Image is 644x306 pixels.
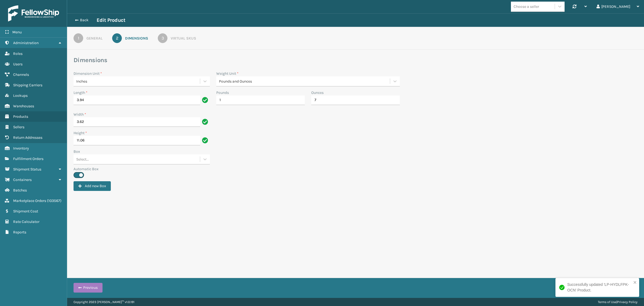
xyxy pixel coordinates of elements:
div: Inches [76,79,200,84]
span: Roles [13,51,23,56]
span: Batches [13,188,27,193]
span: Containers [13,177,32,182]
label: Automatic Box [74,166,638,172]
div: Pounds and Ounces [219,79,391,84]
label: Weight Unit [216,71,239,76]
div: Successfully updated 'LP-HYDLFPK-OCN' Product. [567,282,632,293]
div: General [86,35,103,41]
span: Lookups [13,93,28,98]
span: ( 103567 ) [47,198,61,203]
span: Channels [13,72,29,77]
span: Products [13,114,28,119]
span: Inventory [13,146,29,151]
div: Choose a seller [514,4,539,9]
span: Return Addresses [13,135,42,140]
span: Users [13,62,23,66]
button: Previous [74,283,103,293]
h3: Dimensions [74,56,210,64]
div: Select... [76,156,89,162]
label: Pounds [216,90,229,95]
span: Reports [13,230,26,234]
span: Sellers [13,125,24,129]
div: Virtual SKUs [171,35,196,41]
button: Add new Box [74,181,111,191]
label: Width [74,112,86,117]
span: Warehouses [13,104,34,108]
label: Height [74,130,87,136]
span: Shipment Cost [13,209,38,214]
span: Fulfillment Orders [13,156,43,161]
label: Box [74,149,80,154]
p: Copyright 2023 [PERSON_NAME]™ v 1.0.191 [74,298,134,306]
span: Marketplace Orders [13,198,46,203]
div: 3 [158,33,167,43]
span: Shipment Status [13,167,41,172]
span: Rate Calculator [13,219,39,224]
label: Dimension Unit [74,71,102,76]
span: Menu [12,30,22,34]
label: Length [74,90,87,95]
div: 1 [74,33,83,43]
img: logo [8,5,59,22]
span: Shipping Carriers [13,83,42,87]
h3: Edit Product [97,17,125,23]
div: Dimensions [125,35,148,41]
span: Administration [13,41,39,45]
label: Ounces [311,90,324,95]
div: 2 [112,33,122,43]
button: Back [72,18,97,23]
button: close [633,280,637,285]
